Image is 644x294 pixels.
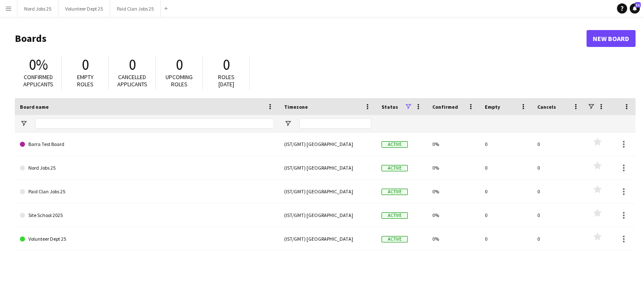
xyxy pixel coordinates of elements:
div: (IST/GMT) [GEOGRAPHIC_DATA] [279,227,376,250]
a: Paid Clan Jobs 25 [20,180,274,203]
span: Empty roles [77,73,94,88]
span: 0 [82,55,89,74]
span: 0 [176,55,183,74]
div: 0 [532,227,585,250]
div: 0 [532,156,585,179]
div: 0% [427,132,480,156]
span: Timezone [284,104,308,110]
div: 0% [427,180,480,203]
button: Volunteer Dept 25 [58,0,110,17]
div: (IST/GMT) [GEOGRAPHIC_DATA] [279,132,376,156]
span: Active [381,165,408,171]
div: 0 [480,180,532,203]
button: Open Filter Menu [284,120,292,127]
span: Active [381,141,408,148]
span: Active [381,212,408,219]
input: Timezone Filter Input [299,118,371,129]
span: 11 [635,2,641,8]
div: 0 [480,203,532,227]
span: Cancelled applicants [117,73,147,88]
button: Nord Jobs 25 [17,0,58,17]
span: Cancels [537,104,556,110]
a: Site School 2025 [20,203,274,227]
span: Confirmed [432,104,458,110]
div: 0 [480,227,532,250]
a: 11 [630,3,640,14]
div: 0 [480,132,532,156]
span: 0% [29,55,48,74]
span: Board name [20,104,49,110]
span: Active [381,236,408,242]
a: Barra Test Board [20,132,274,156]
button: Paid Clan Jobs 25 [110,0,161,17]
div: (IST/GMT) [GEOGRAPHIC_DATA] [279,156,376,179]
div: 0 [532,180,585,203]
input: Board name Filter Input [35,118,274,129]
a: Volunteer Dept 25 [20,227,274,251]
a: Nord Jobs 25 [20,156,274,180]
div: 0 [532,132,585,156]
span: Confirmed applicants [23,73,53,88]
div: 0% [427,227,480,250]
span: Roles [DATE] [218,73,235,88]
span: 0 [129,55,136,74]
div: 0 [480,156,532,179]
div: 0 [532,203,585,227]
div: 0% [427,203,480,227]
div: 0% [427,156,480,179]
div: (IST/GMT) [GEOGRAPHIC_DATA] [279,203,376,227]
button: Open Filter Menu [20,120,28,127]
a: New Board [586,30,636,47]
span: Empty [485,104,500,110]
div: (IST/GMT) [GEOGRAPHIC_DATA] [279,180,376,203]
span: 0 [223,55,230,74]
h1: Boards [15,32,586,45]
span: Upcoming roles [166,73,193,88]
span: Active [381,189,408,195]
span: Status [381,104,398,110]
